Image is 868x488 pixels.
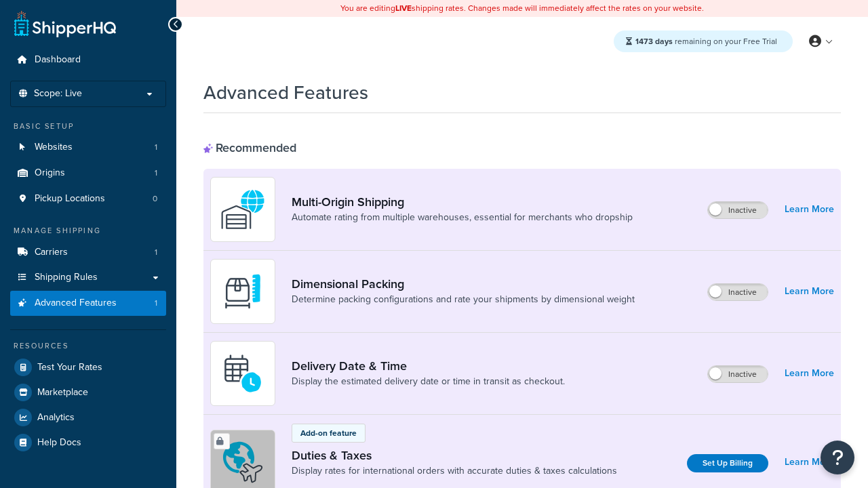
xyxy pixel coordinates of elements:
[10,225,166,237] div: Manage Shipping
[219,186,267,233] img: WatD5o0RtDAAAAAElFTkSuQmCC
[10,186,166,211] li: Pickup Locations
[155,142,157,153] span: 1
[785,200,834,219] a: Learn More
[292,293,635,306] a: Determine packing configurations and rate your shipments by dimensional weight
[292,464,617,478] a: Display rates for international orders with accurate duties & taxes calculations
[153,193,157,205] span: 0
[10,240,166,265] a: Carriers1
[10,135,166,160] li: Websites
[708,366,768,382] label: Inactive
[219,268,267,315] img: DTVBYsAAAAAASUVORK5CYII=
[395,2,412,14] b: LIVE
[292,359,565,373] a: Delivery Date & Time
[10,380,166,405] a: Marketplace
[10,291,166,316] a: Advanced Features1
[785,364,834,383] a: Learn More
[34,88,82,100] span: Scope: Live
[10,405,166,430] a: Analytics
[37,387,88,399] span: Marketplace
[292,195,633,209] a: Multi-Origin Shipping
[635,35,777,47] span: remaining on your Free Trial
[292,211,633,224] a: Automate rating from multiple warehouses, essential for merchants who dropship
[203,79,368,106] h1: Advanced Features
[292,375,565,388] a: Display the estimated delivery date or time in transit as checkout.
[10,430,166,455] a: Help Docs
[10,291,166,316] li: Advanced Features
[35,54,81,66] span: Dashboard
[35,193,105,205] span: Pickup Locations
[292,277,635,291] a: Dimensional Packing
[219,350,267,397] img: gfkeb5ejjkALwAAAABJRU5ErkJggg==
[155,298,157,309] span: 1
[155,167,157,179] span: 1
[37,437,81,449] span: Help Docs
[10,340,166,352] div: Resources
[37,362,102,373] span: Test Your Rates
[35,298,117,309] span: Advanced Features
[10,355,166,380] a: Test Your Rates
[785,453,834,472] a: Learn More
[35,247,68,258] span: Carriers
[37,412,75,424] span: Analytics
[708,202,768,218] label: Inactive
[35,142,73,153] span: Websites
[10,265,166,290] a: Shipping Rules
[10,161,166,186] li: Origins
[10,186,166,211] a: Pickup Locations0
[687,454,768,472] a: Set Up Billing
[10,240,166,265] li: Carriers
[10,135,166,160] a: Websites1
[10,121,166,132] div: Basic Setup
[635,35,673,47] strong: 1473 days
[10,161,166,186] a: Origins1
[300,427,357,439] p: Add-on feature
[821,441,854,474] button: Open Resource Center
[708,284,768,300] label: Inactive
[35,167,65,179] span: Origins
[203,140,296,155] div: Recommended
[35,272,98,283] span: Shipping Rules
[155,247,157,258] span: 1
[785,282,834,301] a: Learn More
[10,47,166,73] a: Dashboard
[292,448,617,463] a: Duties & Taxes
